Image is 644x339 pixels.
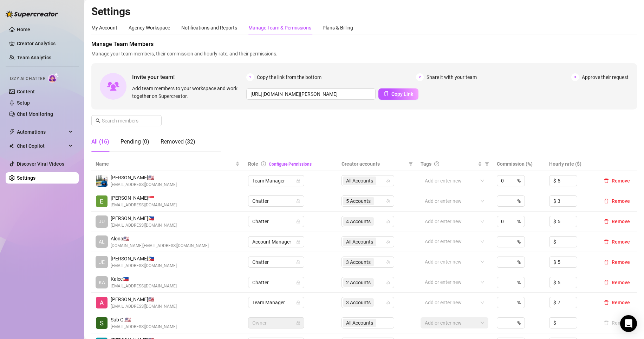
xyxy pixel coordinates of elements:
span: Remove [612,239,630,245]
span: Copy Link [391,91,413,97]
span: Account Manager [252,237,300,247]
span: delete [604,219,609,224]
span: lock [296,240,300,244]
span: Chat Copilot [17,140,67,152]
div: Agency Workspace [129,24,170,32]
div: Removed (32) [161,138,195,146]
span: AL [99,238,105,246]
span: Remove [612,219,630,224]
span: 3 Accounts [346,299,371,306]
span: Remove [612,259,630,265]
a: Configure Permissions [269,162,312,167]
span: delete [604,199,609,204]
span: delete [604,260,609,265]
span: lock [296,280,300,285]
img: Sub Genius [96,317,108,329]
span: All Accounts [346,238,373,246]
span: Name [96,160,234,168]
span: KA [99,279,105,286]
span: Remove [612,198,630,204]
span: Sub G. 🇺🇸 [111,316,177,324]
a: Discover Viral Videos [17,161,64,167]
span: filter [409,162,413,166]
span: filter [485,162,489,166]
span: Copy the link from the bottom [257,73,321,81]
span: [EMAIL_ADDRESS][DOMAIN_NAME] [111,262,177,269]
button: Remove [601,238,633,246]
input: Search members [102,117,152,125]
span: Team Manager [252,175,300,186]
img: Chat Copilot [9,144,14,148]
span: Automations [17,126,67,138]
span: 5 Accounts [343,197,374,205]
span: [EMAIL_ADDRESS][DOMAIN_NAME] [111,303,177,310]
th: Name [91,157,244,171]
span: 3 Accounts [343,298,374,307]
span: question-circle [434,161,439,166]
div: All (16) [91,138,109,146]
span: Manage your team members, their commission and hourly rate, and their permissions. [91,50,637,58]
a: Home [17,27,30,32]
span: [DOMAIN_NAME][EMAIL_ADDRESS][DOMAIN_NAME] [111,242,209,249]
span: lock [296,300,300,305]
div: Pending (0) [121,138,149,146]
span: Approve their request [582,73,629,81]
span: [EMAIL_ADDRESS][DOMAIN_NAME] [111,202,177,208]
span: Owner [252,318,300,328]
span: lock [296,321,300,325]
span: team [386,219,390,224]
span: 5 Accounts [346,197,371,205]
span: [PERSON_NAME] 🇵🇭 [111,255,177,262]
span: Remove [612,178,630,184]
a: Chat Monitoring [17,111,53,117]
span: [EMAIL_ADDRESS][DOMAIN_NAME] [111,222,177,229]
span: info-circle [261,161,266,166]
img: Emad Ataei [96,175,108,187]
div: My Account [91,24,117,32]
span: team [386,199,390,203]
span: [EMAIL_ADDRESS][DOMAIN_NAME] [111,283,177,290]
h2: Settings [91,5,637,18]
span: team [386,280,390,285]
span: 2 [416,73,424,81]
div: Plans & Billing [323,24,353,32]
span: delete [604,280,609,285]
span: team [386,260,390,264]
span: Chatter [252,196,300,206]
a: Setup [17,100,30,106]
span: [PERSON_NAME] 🇺🇸 [111,295,177,303]
span: Invite your team! [132,73,246,81]
button: Copy Link [378,88,418,100]
div: Manage Team & Permissions [248,24,311,32]
button: Remove [601,177,633,185]
span: Izzy AI Chatter [10,75,45,82]
button: Remove [601,258,633,266]
span: delete [604,178,609,183]
span: team [386,240,390,244]
span: lock [296,199,300,203]
span: copy [384,91,389,96]
span: JU [99,218,105,225]
span: [PERSON_NAME] 🇺🇸 [111,174,177,181]
a: Content [17,89,35,94]
span: [EMAIL_ADDRESS][DOMAIN_NAME] [111,181,177,188]
span: JE [99,258,105,266]
span: Chatter [252,257,300,267]
span: [PERSON_NAME] 🇸🇬 [111,194,177,202]
span: [EMAIL_ADDRESS][DOMAIN_NAME] [111,324,177,330]
span: lock [296,179,300,183]
button: Remove [601,278,633,287]
span: 2 Accounts [346,279,371,286]
a: Creator Analytics [17,38,73,49]
span: All Accounts [343,177,376,185]
button: Remove [601,197,633,205]
span: 3 [571,73,579,81]
span: 2 Accounts [343,278,374,287]
th: Hourly rate ($) [545,157,597,171]
img: AI Chatter [48,73,59,83]
span: All Accounts [343,238,376,246]
span: filter [483,159,490,169]
span: Chatter [252,277,300,288]
span: Share it with your team [427,73,477,81]
button: Remove [601,298,633,307]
